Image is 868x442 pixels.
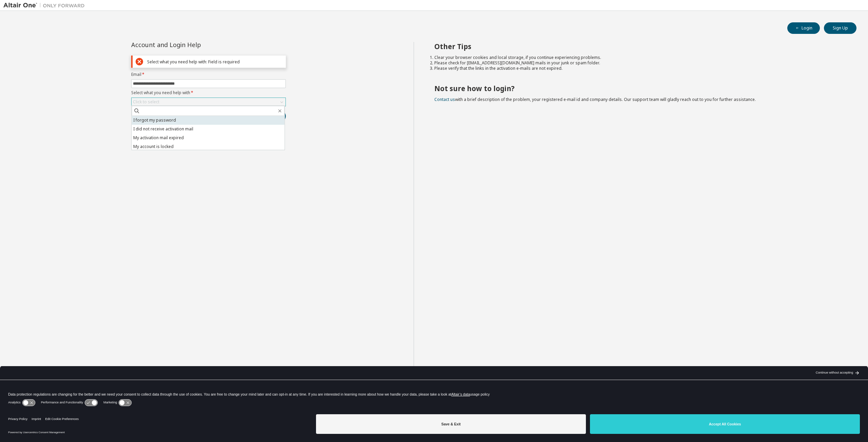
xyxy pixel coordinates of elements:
[3,2,88,9] img: Altair One
[434,42,845,51] h2: Other Tips
[434,66,845,71] li: Please verify that the links in the activation e-mails are not expired.
[434,97,455,102] a: Contact us
[131,90,286,96] label: Select what you need help with
[787,22,820,34] button: Login
[133,99,159,105] div: Click to select
[434,97,756,102] span: with a brief description of the problem, your registered e-mail id and company details. Our suppo...
[131,42,255,47] div: Account and Login Help
[147,59,283,64] div: Select what you need help with: Field is required
[434,60,845,66] li: Please check for [EMAIL_ADDRESS][DOMAIN_NAME] mails in your junk or spam folder.
[132,116,284,125] li: I forgot my password
[132,98,285,106] div: Click to select
[131,72,286,77] label: Email
[824,22,856,34] button: Sign Up
[434,55,845,60] li: Clear your browser cookies and local storage, if you continue experiencing problems.
[434,84,845,93] h2: Not sure how to login?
